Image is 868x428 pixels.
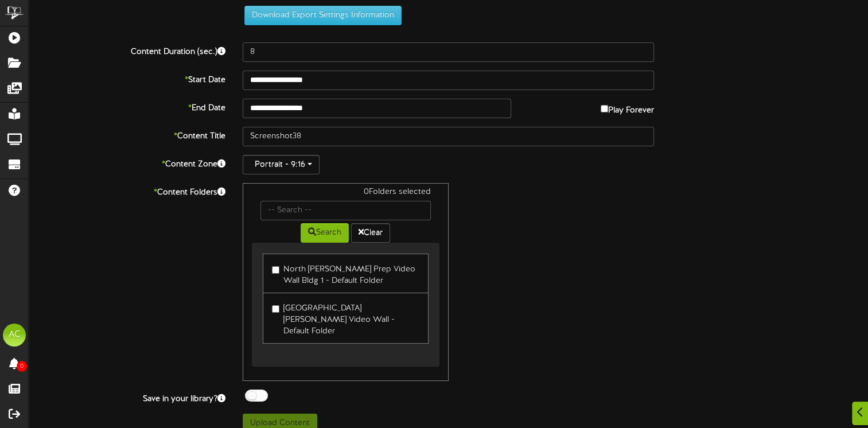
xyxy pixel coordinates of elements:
button: Portrait - 9:16 [243,155,320,174]
label: Content Title [20,127,234,142]
div: AC [3,324,26,347]
label: Start Date [20,71,234,86]
input: North [PERSON_NAME] Prep Video Wall Bldg 1 - Default Folder [272,266,279,274]
span: 0 [17,361,27,372]
button: Search [301,223,349,243]
label: End Date [20,99,234,114]
label: [GEOGRAPHIC_DATA][PERSON_NAME] Video Wall - Default Folder [272,299,419,337]
label: Play Forever [601,99,654,116]
input: [GEOGRAPHIC_DATA][PERSON_NAME] Video Wall - Default Folder [272,305,279,313]
input: -- Search -- [260,201,430,220]
button: Clear [351,223,390,243]
label: Save in your library? [20,390,234,405]
label: North [PERSON_NAME] Prep Video Wall Bldg 1 - Default Folder [272,260,419,287]
label: Content Folders [20,183,234,199]
input: Title of this Content [243,127,654,146]
button: Download Export Settings Information [244,6,402,25]
a: Download Export Settings Information [239,11,402,20]
input: Play Forever [601,105,608,112]
label: Content Duration (sec.) [20,42,234,58]
div: 0 Folders selected [252,186,439,201]
label: Content Zone [20,155,234,170]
